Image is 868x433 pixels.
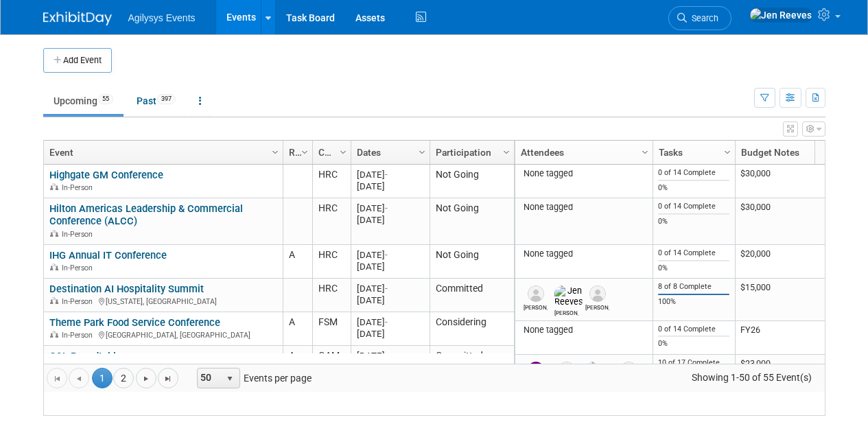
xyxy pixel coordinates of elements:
[658,168,729,178] div: 0 of 14 Complete
[658,358,729,368] div: 10 of 17 Complete
[69,368,89,388] a: Go to the previous page
[357,283,423,294] div: [DATE]
[679,368,824,387] span: Showing 1-50 of 55 Event(s)
[668,6,731,30] a: Search
[43,12,112,25] img: ExhibitDay
[735,279,838,321] td: $15,000
[735,198,838,245] td: $30,000
[126,88,186,114] a: Past397
[589,285,606,302] img: Tim Colligan
[43,88,124,114] a: Upcoming55
[157,94,176,104] span: 397
[520,168,647,179] div: None tagged
[312,198,351,245] td: HRC
[658,183,729,193] div: 0%
[554,307,578,316] div: Jen Reeves
[49,249,167,261] a: IHG Annual IT Conference
[50,183,58,190] img: In-Person Event
[312,279,351,312] td: HRC
[520,248,647,259] div: None tagged
[357,294,423,306] div: [DATE]
[385,351,388,361] span: -
[283,346,312,379] td: A
[749,8,812,23] img: Jen Reeves
[658,325,729,334] div: 0 of 14 Complete
[179,368,325,388] span: Events per page
[414,141,430,161] a: Column Settings
[357,214,423,226] div: [DATE]
[312,346,351,379] td: GAM
[50,264,58,270] img: In-Person Event
[658,282,729,292] div: 8 of 8 Complete
[357,350,423,362] div: [DATE]
[299,147,310,158] span: Column Settings
[297,141,312,161] a: Column Settings
[49,141,274,164] a: Event
[658,339,729,349] div: 0%
[49,283,204,295] a: Destination AI Hospitality Summit
[270,147,281,158] span: Column Settings
[521,141,644,164] a: Attendees
[128,12,196,23] span: Agilysys Events
[528,285,544,302] img: Frank Pitsikalis
[430,312,514,346] td: Considering
[357,141,421,164] a: Dates
[385,203,388,213] span: -
[50,297,58,304] img: In-Person Event
[741,141,829,164] a: Budget Notes
[658,297,729,307] div: 100%
[501,147,512,158] span: Column Settings
[659,141,726,164] a: Tasks
[283,312,312,346] td: A
[113,368,134,388] a: 2
[43,48,112,73] button: Add Event
[735,355,838,421] td: $23,000
[430,279,514,312] td: Committed
[49,169,163,181] a: Highgate GM Conference
[62,230,97,239] span: In-Person
[198,368,221,388] span: 50
[92,368,113,388] span: 1
[385,317,388,327] span: -
[385,283,388,294] span: -
[520,202,647,213] div: None tagged
[47,368,67,388] a: Go to the first page
[49,329,277,340] div: [GEOGRAPHIC_DATA], [GEOGRAPHIC_DATA]
[357,316,423,328] div: [DATE]
[312,165,351,198] td: HRC
[385,169,388,180] span: -
[357,169,423,180] div: [DATE]
[62,264,97,272] span: In-Person
[312,245,351,279] td: HRC
[528,362,544,378] img: Darren Student
[268,141,283,161] a: Column Settings
[720,141,735,161] a: Column Settings
[158,368,178,388] a: Go to the last page
[283,245,312,279] td: A
[687,13,718,23] span: Search
[735,321,838,355] td: FY26
[520,325,647,336] div: None tagged
[357,202,423,214] div: [DATE]
[163,373,174,384] span: Go to the last page
[312,312,351,346] td: FSM
[51,373,62,384] span: Go to the first page
[336,141,351,161] a: Column Settings
[585,362,611,395] img: Ryan Carrier
[49,202,243,228] a: Hilton Americas Leadership & Commercial Conference (ALCC)
[357,261,423,272] div: [DATE]
[735,245,838,279] td: $20,000
[722,147,733,158] span: Column Settings
[620,362,637,378] img: Rohith Kori
[62,183,97,192] span: In-Person
[338,147,349,158] span: Column Settings
[637,141,653,161] a: Column Settings
[735,165,838,198] td: $30,000
[357,249,423,261] div: [DATE]
[554,285,583,307] img: Jen Reeves
[559,362,575,378] img: Marty Halaburda
[289,141,303,164] a: Ranking
[499,141,514,161] a: Column Settings
[50,331,58,338] img: In-Person Event
[49,295,277,307] div: [US_STATE], [GEOGRAPHIC_DATA]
